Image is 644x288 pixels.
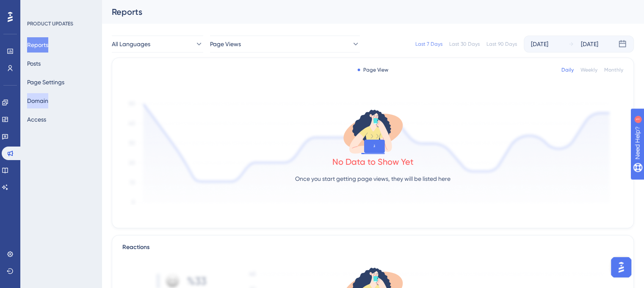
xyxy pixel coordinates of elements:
[27,93,48,108] button: Domain
[112,36,203,53] button: All Languages
[27,56,41,71] button: Posts
[112,6,613,18] div: Reports
[561,66,574,73] div: Daily
[59,4,61,11] div: 1
[27,20,73,27] div: PRODUCT UPDATES
[581,39,598,49] div: [DATE]
[210,39,241,49] span: Page Views
[415,41,442,47] div: Last 7 Days
[604,66,623,73] div: Monthly
[122,242,623,252] div: Reactions
[295,174,451,184] p: Once you start getting page views, they will be listed here
[608,255,634,280] iframe: UserGuiding AI Assistant Launcher
[27,37,48,53] button: Reports
[580,66,597,73] div: Weekly
[449,41,480,47] div: Last 30 Days
[357,66,388,73] div: Page View
[210,36,360,53] button: Page Views
[486,41,517,47] div: Last 90 Days
[531,39,548,49] div: [DATE]
[332,156,414,168] div: No Data to Show Yet
[27,75,64,90] button: Page Settings
[27,112,46,127] button: Access
[20,2,53,12] span: Need Help?
[112,39,150,49] span: All Languages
